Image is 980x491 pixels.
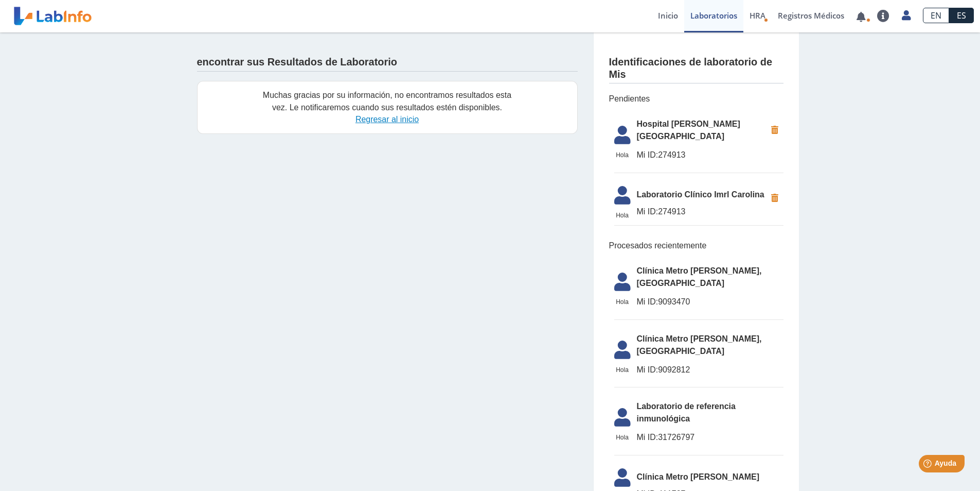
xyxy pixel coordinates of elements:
font: HRA [750,10,765,21]
font: ES [957,10,966,21]
font: 274913 [658,150,685,159]
iframe: Lanzador de widgets de ayuda [888,451,969,480]
font: 9092812 [658,365,690,374]
font: Laboratorio de referencia inmunológica [637,402,736,423]
font: Mi ID: [637,207,658,216]
font: Hola [616,151,629,159]
font: Mi ID: [637,433,658,442]
font: encontrar sus Resultados de Laboratorio [197,56,397,67]
font: Hospital [PERSON_NAME][GEOGRAPHIC_DATA] [637,120,740,141]
font: Procesados ​​recientemente [609,241,707,250]
font: Hola [616,212,629,219]
font: Hola [616,366,629,374]
font: Identificaciones de laboratorio de Mis [609,56,772,80]
font: 9093470 [658,297,690,306]
font: EN [931,10,941,21]
font: Inicio [658,10,678,21]
font: 274913 [658,207,685,216]
font: Clínica Metro [PERSON_NAME], [GEOGRAPHIC_DATA] [637,266,762,287]
font: Registros Médicos [778,10,844,21]
font: Muchas gracias por su información, no encontramos resultados esta vez. Le notificaremos cuando su... [263,91,511,112]
font: Clínica Metro [PERSON_NAME] [637,472,759,481]
font: Hola [616,298,629,306]
font: 31726797 [658,433,694,442]
font: Mi ID: [637,297,658,306]
font: Clínica Metro [PERSON_NAME], [GEOGRAPHIC_DATA] [637,334,762,355]
font: Hola [616,434,629,441]
a: Regresar al inicio [355,115,419,124]
font: Mi ID: [637,150,658,159]
font: Mi ID: [637,365,658,374]
font: Laboratorios [690,10,737,21]
font: Laboratorio Clínico Imrl Carolina [637,190,764,199]
font: Pendientes [609,94,650,103]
